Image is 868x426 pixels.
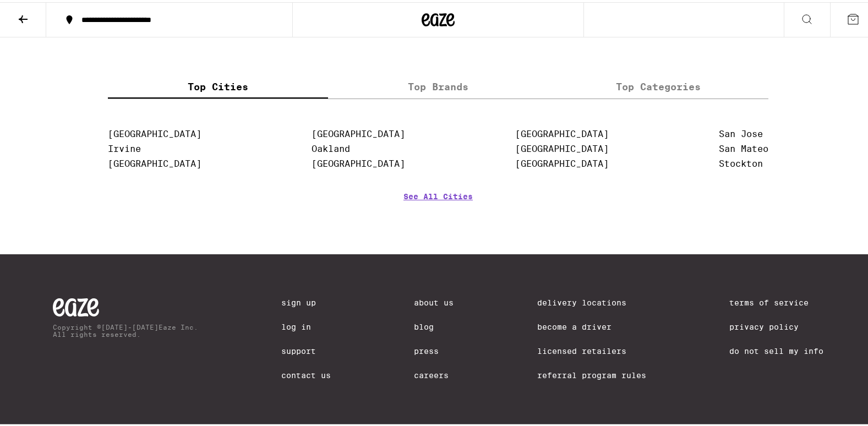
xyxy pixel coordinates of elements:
a: [GEOGRAPHIC_DATA] [312,127,405,137]
a: [GEOGRAPHIC_DATA] [108,156,201,167]
label: Top Brands [328,73,548,96]
a: Privacy Policy [729,320,823,329]
p: Copyright © [DATE]-[DATE] Eaze Inc. All rights reserved. [53,321,198,336]
a: Blog [414,320,454,329]
a: [GEOGRAPHIC_DATA] [312,156,405,167]
a: [GEOGRAPHIC_DATA] [515,141,609,152]
a: San Mateo [719,141,768,152]
a: About Us [414,296,454,305]
a: Support [281,345,331,353]
a: Oakland [312,141,350,152]
div: tabs [108,73,768,97]
a: Careers [414,369,454,378]
a: Irvine [108,141,141,152]
a: Referral Program Rules [537,369,646,378]
a: Stockton [719,156,763,167]
a: See All Cities [403,190,473,231]
a: Press [414,345,454,353]
a: Licensed Retailers [537,345,646,353]
a: Do Not Sell My Info [729,345,823,353]
label: Top Categories [548,73,768,96]
a: Terms of Service [729,296,823,305]
label: Top Cities [108,73,328,96]
a: Contact Us [281,369,331,378]
a: Log In [281,320,331,329]
a: San Jose [719,127,763,137]
span: Hi. Need any help? [7,8,79,17]
a: Become a Driver [537,320,646,329]
a: [GEOGRAPHIC_DATA] [108,127,201,137]
a: Delivery Locations [537,296,646,305]
a: [GEOGRAPHIC_DATA] [515,127,609,137]
a: [GEOGRAPHIC_DATA] [515,156,609,167]
a: Sign Up [281,296,331,305]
